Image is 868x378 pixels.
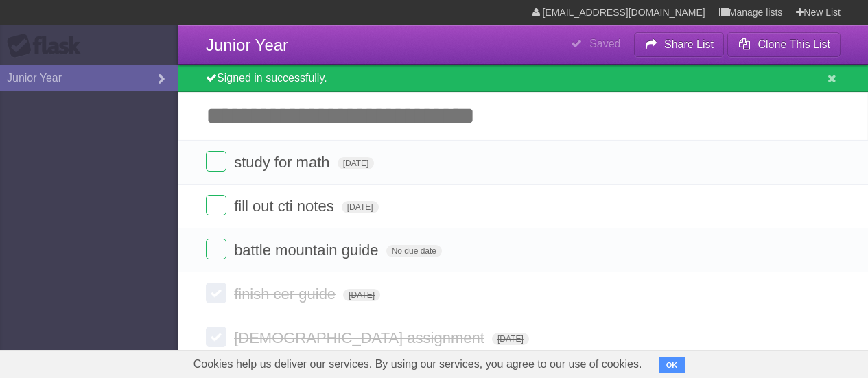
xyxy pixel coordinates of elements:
[206,195,226,215] label: Done
[664,38,714,50] b: Share List
[386,245,442,257] span: No due date
[343,289,380,301] span: [DATE]
[589,38,620,49] b: Saved
[234,154,333,171] span: study for math
[178,65,868,92] div: Signed in successfully.
[342,201,379,213] span: [DATE]
[206,36,288,54] span: Junior Year
[7,34,89,58] div: Flask
[206,283,226,303] label: Done
[234,285,339,303] span: finish cer guide
[727,32,841,57] button: Clone This List
[234,241,382,259] span: battle mountain guide
[180,351,656,378] span: Cookies help us deliver our services. By using our services, you agree to our use of cookies.
[234,329,488,346] span: [DEMOGRAPHIC_DATA] assignment
[338,157,375,169] span: [DATE]
[206,239,226,259] label: Done
[634,32,725,57] button: Share List
[234,198,338,215] span: fill out cti notes
[659,357,685,373] button: OK
[492,333,529,345] span: [DATE]
[206,327,226,347] label: Done
[206,151,226,172] label: Done
[758,38,830,50] b: Clone This List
